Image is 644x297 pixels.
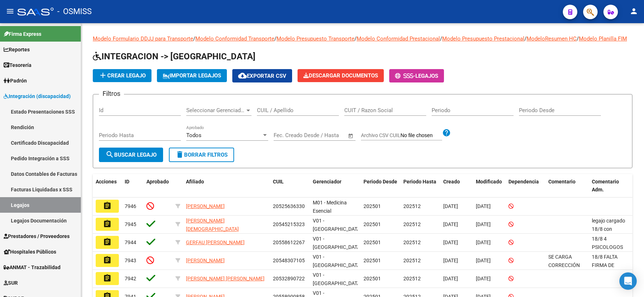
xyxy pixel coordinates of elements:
[163,72,221,79] span: IMPORTAR LEGAJOS
[274,132,297,139] input: Start date
[403,276,421,281] span: 202512
[363,276,381,281] span: 202501
[395,73,415,79] span: -
[183,174,270,198] datatable-header-cell: Afiliado
[195,35,274,42] a: Modelo Conformidad Transporte
[125,276,136,281] span: 7942
[103,274,112,283] mat-icon: assignment
[361,174,400,198] datatable-header-cell: Periodo Desde
[186,218,239,240] span: [PERSON_NAME][DEMOGRAPHIC_DATA][PERSON_NAME]
[443,239,458,245] span: [DATE]
[476,276,491,281] span: [DATE]
[238,71,247,80] mat-icon: cloud_download
[579,35,627,42] a: Modelo Planilla FIM
[443,179,460,184] span: Creado
[105,150,114,159] mat-icon: search
[99,72,146,79] span: Crear Legajo
[415,73,438,79] span: Legajos
[363,221,381,227] span: 202501
[232,69,292,82] button: Exportar CSV
[93,51,255,61] span: INTEGRACION -> [GEOGRAPHIC_DATA]
[125,221,136,227] span: 7945
[476,239,491,245] span: [DATE]
[357,35,440,42] a: Modelo Conformidad Prestacional
[310,174,361,198] datatable-header-cell: Gerenciador
[4,248,56,256] span: Hospitales Públicos
[548,179,576,184] span: Comentario
[298,69,384,82] button: Descargar Documentos
[443,276,458,281] span: [DATE]
[273,179,284,184] span: CUIL
[273,239,305,245] span: 20558612267
[403,221,421,227] span: 202512
[186,132,201,139] span: Todos
[186,239,245,245] span: GERFAU [PERSON_NAME]
[103,238,112,246] mat-icon: assignment
[273,276,305,281] span: 20532890722
[400,132,442,139] input: Archivo CSV CUIL
[592,179,619,193] span: Comentario Adm.
[105,152,157,158] span: Buscar Legajo
[6,7,14,16] mat-icon: menu
[4,61,32,69] span: Tesorería
[476,221,491,227] span: [DATE]
[96,179,117,184] span: Acciones
[4,46,30,54] span: Reportes
[273,258,305,263] span: 20548307105
[313,200,347,214] span: M01 - Medicina Esencial
[476,179,502,184] span: Modificado
[527,35,577,42] a: ModeloResumen HC
[103,220,112,228] mat-icon: assignment
[403,179,436,184] span: Periodo Hasta
[186,203,225,209] span: [PERSON_NAME]
[99,71,107,80] mat-icon: add
[389,69,444,82] button: -Legajos
[443,221,458,227] span: [DATE]
[313,254,362,268] span: V01 - [GEOGRAPHIC_DATA]
[4,30,41,38] span: Firma Express
[304,132,339,139] input: End date
[4,232,70,240] span: Prestadores / Proveedores
[313,179,341,184] span: Gerenciador
[313,272,362,286] span: V01 - [GEOGRAPHIC_DATA]
[443,258,458,263] span: [DATE]
[169,148,234,162] button: Borrar Filtros
[99,89,124,99] h3: Filtros
[175,150,184,159] mat-icon: delete
[363,203,381,209] span: 202501
[303,72,378,79] span: Descargar Documentos
[363,239,381,245] span: 202501
[273,203,305,209] span: 20525636330
[186,107,245,114] span: Seleccionar Gerenciador
[440,174,473,198] datatable-header-cell: Creado
[548,254,580,268] span: SE CARGA CORRECCIÓN
[476,258,491,263] span: [DATE]
[93,174,122,198] datatable-header-cell: Acciones
[619,272,637,290] div: Open Intercom Messenger
[589,174,632,198] datatable-header-cell: Comentario Adm.
[4,263,61,271] span: ANMAT - Trazabilidad
[592,236,629,275] span: 18/8 4 PSICOLOGOS EN INFORME- FALTA FIRMA DE MEDICO
[400,174,440,198] datatable-header-cell: Periodo Hasta
[57,4,92,20] span: - OSMISS
[442,35,524,42] a: Modelo Presupuesto Prestacional
[103,256,112,264] mat-icon: assignment
[93,69,151,82] button: Crear Legajo
[122,174,144,198] datatable-header-cell: ID
[4,92,71,100] span: Integración (discapacidad)
[508,179,539,184] span: Dependencia
[99,148,163,162] button: Buscar Legajo
[630,7,638,16] mat-icon: person
[125,179,129,184] span: ID
[238,73,286,79] span: Exportar CSV
[313,236,362,250] span: V01 - [GEOGRAPHIC_DATA]
[313,218,362,232] span: V01 - [GEOGRAPHIC_DATA]
[273,221,305,227] span: 20545215323
[186,258,225,263] span: [PERSON_NAME]
[403,239,421,245] span: 202512
[545,174,589,198] datatable-header-cell: Comentario
[157,69,227,82] button: IMPORTAR LEGAJOS
[442,128,451,137] mat-icon: help
[186,179,204,184] span: Afiliado
[363,258,381,263] span: 202501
